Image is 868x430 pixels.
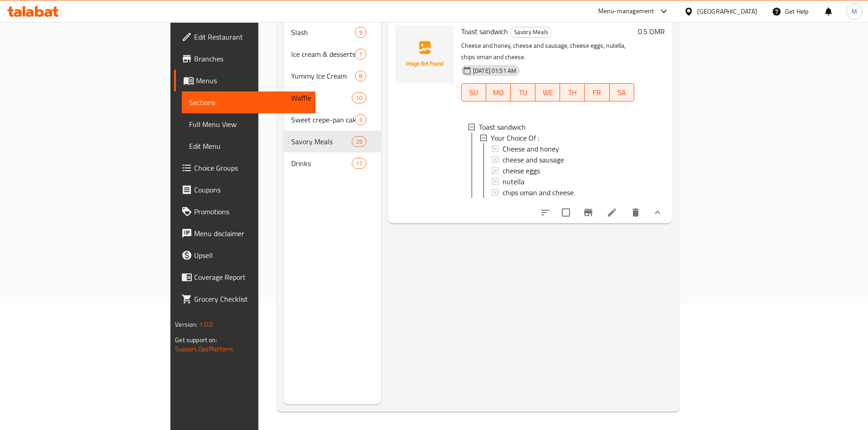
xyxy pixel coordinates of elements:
[539,86,556,99] span: WE
[461,83,486,101] button: SU
[284,87,381,109] div: Waffle10
[174,157,315,179] a: Choice Groups
[284,21,381,43] div: Slash9
[352,92,366,103] div: items
[491,132,539,143] span: Your Choice Of :
[284,109,381,131] div: Sweet crepe-pan cake3
[291,71,355,81] span: Yummy Ice Cream
[175,334,217,346] span: Get support on:
[355,116,366,124] span: 3
[291,158,352,169] span: Drinks
[355,28,366,37] span: 9
[182,113,315,135] a: Full Menu View
[291,27,355,38] span: Slash
[560,83,585,101] button: TH
[503,187,575,198] span: chips oman and cheese.
[852,6,857,16] span: M
[564,86,581,99] span: TH
[284,65,381,87] div: Yummy Ice Cream8
[284,131,381,152] div: Savory Meals29
[174,70,315,91] a: Menus
[284,152,381,174] div: Drinks17
[625,202,647,223] button: delete
[352,137,366,146] span: 29
[511,83,535,101] button: TU
[291,114,355,125] span: Sweet crepe-pan cake
[194,184,308,195] span: Coupons
[352,159,366,168] span: 17
[352,158,366,169] div: items
[352,94,366,102] span: 10
[588,86,606,99] span: FR
[175,343,233,355] a: Support.OpsPlatform
[647,202,668,223] button: show more
[486,83,511,101] button: MO
[534,202,556,223] button: sort-choices
[577,202,599,223] button: Branch-specific-item
[585,83,609,101] button: FR
[194,228,308,239] span: Menu disclaimer
[284,18,381,178] nav: Menu sections
[182,135,315,157] a: Edit Menu
[556,203,575,222] span: Select to update
[194,272,308,283] span: Coverage Report
[355,49,366,60] div: items
[503,165,540,176] span: cheese eggs
[291,92,352,103] span: Waffle
[652,207,663,218] svg: Show Choices
[355,114,366,125] div: items
[510,27,552,37] span: Savory Meals
[189,97,308,108] span: Sections
[355,50,366,59] span: 1
[196,75,308,86] span: Menus
[189,141,308,152] span: Edit Menu
[194,293,308,304] span: Grocery Checklist
[355,71,366,81] div: items
[194,206,308,217] span: Promotions
[638,25,665,38] h6: 0.5 OMR
[174,48,315,70] a: Branches
[174,223,315,244] a: Menu disclaimer
[598,6,654,17] div: Menu-management
[479,121,526,132] span: Toast sandwich
[490,86,507,99] span: MO
[355,72,366,81] span: 8
[469,66,520,75] span: [DATE] 01:51 AM
[174,201,315,223] a: Promotions
[613,86,631,99] span: SA
[610,83,634,101] button: SA
[291,49,355,60] span: Ice cream & desserts
[395,25,454,83] img: Toast sandwich
[194,53,308,64] span: Branches
[465,86,483,99] span: SU
[503,154,564,165] span: cheese and sausage
[461,25,508,38] span: Toast sandwich
[355,27,366,38] div: items
[606,207,617,218] a: Edit menu item
[199,319,213,330] span: 1.0.0
[174,179,315,201] a: Coupons
[194,31,308,42] span: Edit Restaurant
[194,250,308,261] span: Upsell
[174,266,315,288] a: Coverage Report
[284,43,381,65] div: Ice cream & desserts1
[535,83,560,101] button: WE
[503,176,524,187] span: nutella
[189,119,308,130] span: Full Menu View
[503,143,559,154] span: Cheese and honey
[174,26,315,48] a: Edit Restaurant
[352,136,366,147] div: items
[291,136,352,147] span: Savory Meals
[194,162,308,173] span: Choice Groups
[697,6,757,16] div: [GEOGRAPHIC_DATA]
[514,86,532,99] span: TU
[510,27,552,38] div: Savory Meals
[182,91,315,113] a: Sections
[461,40,634,63] p: Cheese and honey, cheese and sausage, cheese eggs, nutella, chips oman and cheese.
